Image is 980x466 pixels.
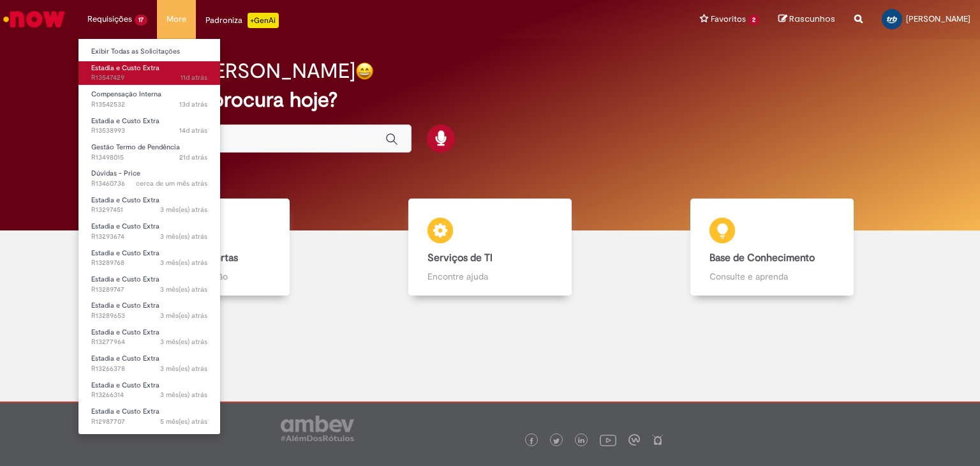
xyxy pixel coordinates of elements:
[355,62,374,80] img: happy-face.png
[778,13,835,26] a: Rascunhos
[248,13,279,28] p: +GenAi
[91,285,207,295] span: R13289747
[91,380,160,390] span: Estadia e Custo Extra
[78,87,220,111] a: Aberto R13542532 : Compensação Interna
[91,142,180,152] span: Gestão Termo de Pendência
[91,63,160,73] span: Estadia e Custo Extra
[179,126,207,135] span: 14d atrás
[97,60,355,82] h2: Boa tarde, [PERSON_NAME]
[179,153,207,162] time: 08/09/2025 15:20:43
[600,432,616,448] img: logo_footer_youtube.png
[281,416,354,441] img: logo_footer_ambev_rotulo_gray.png
[91,126,207,136] span: R13538993
[91,153,207,163] span: R13498015
[78,140,220,164] a: Aberto R13498015 : Gestão Termo de Pendência
[789,13,835,25] span: Rascunhos
[160,417,207,426] span: 5 mês(es) atrás
[91,407,160,416] span: Estadia e Custo Extra
[160,337,207,347] span: 3 mês(es) atrás
[78,273,220,296] a: Aberto R13289747 : Estadia e Custo Extra
[906,13,970,24] span: [PERSON_NAME]
[427,252,493,264] b: Serviços de TI
[87,13,132,26] span: Requisições
[167,13,186,26] span: More
[91,258,207,268] span: R13289768
[91,327,160,337] span: Estadia e Custo Extra
[711,13,746,26] span: Favoritos
[179,100,207,109] span: 13d atrás
[748,15,759,26] span: 2
[91,301,160,310] span: Estadia e Custo Extra
[160,311,207,320] span: 3 mês(es) atrás
[160,390,207,400] span: 3 mês(es) atrás
[427,270,553,283] p: Encontre ajuda
[91,417,207,427] span: R12987707
[160,205,207,214] span: 3 mês(es) atrás
[349,199,631,296] a: Serviços de TI Encontre ajuda
[91,73,207,83] span: R13547429
[652,434,664,446] img: logo_footer_naosei.png
[78,114,220,138] a: Aberto R13538993 : Estadia e Custo Extra
[160,390,207,400] time: 09/07/2025 08:04:17
[160,364,207,373] time: 09/07/2025 08:14:32
[553,438,560,444] img: logo_footer_twitter.png
[160,205,207,214] time: 16/07/2025 08:42:13
[628,434,640,446] img: logo_footer_workplace.png
[78,405,220,428] a: Aberto R12987707 : Estadia e Custo Extra
[78,45,220,59] a: Exibir Todas as Solicitações
[160,285,207,294] time: 14/07/2025 09:13:45
[78,61,220,85] a: Aberto R13547429 : Estadia e Custo Extra
[91,179,207,189] span: R13460736
[179,153,207,162] span: 21d atrás
[160,258,207,267] time: 14/07/2025 09:16:56
[91,232,207,242] span: R13293674
[181,73,207,82] time: 18/09/2025 14:27:25
[179,126,207,135] time: 16/09/2025 11:10:30
[91,169,140,178] span: Dúvidas - Price
[91,274,160,284] span: Estadia e Custo Extra
[179,100,207,109] time: 17/09/2025 10:00:37
[78,352,220,375] a: Aberto R13266378 : Estadia e Custo Extra
[160,285,207,294] span: 3 mês(es) atrás
[160,311,207,320] time: 14/07/2025 08:52:47
[78,326,220,349] a: Aberto R13277964 : Estadia e Custo Extra
[1,6,67,32] img: ServiceNow
[91,248,160,258] span: Estadia e Custo Extra
[91,311,207,321] span: R13289653
[136,179,207,188] span: cerca de um mês atrás
[91,89,161,99] span: Compensação Interna
[78,167,220,190] a: Aberto R13460736 : Dúvidas - Price
[709,270,835,283] p: Consulte e aprenda
[709,252,815,264] b: Base de Conhecimento
[97,89,884,111] h2: O que você procura hoje?
[136,179,207,188] time: 29/08/2025 08:26:07
[91,205,207,215] span: R13297451
[78,246,220,270] a: Aberto R13289768 : Estadia e Custo Extra
[578,437,584,445] img: logo_footer_linkedin.png
[91,116,160,126] span: Estadia e Custo Extra
[91,100,207,110] span: R13542532
[91,354,160,363] span: Estadia e Custo Extra
[160,337,207,347] time: 11/07/2025 08:43:25
[160,364,207,373] span: 3 mês(es) atrás
[78,299,220,322] a: Aberto R13289653 : Estadia e Custo Extra
[528,438,535,444] img: logo_footer_facebook.png
[160,417,207,426] time: 29/04/2025 07:38:22
[631,199,913,296] a: Base de Conhecimento Consulte e aprenda
[91,195,160,205] span: Estadia e Custo Extra
[135,15,147,26] span: 17
[91,390,207,400] span: R13266314
[78,38,221,435] ul: Requisições
[78,379,220,402] a: Aberto R13266314 : Estadia e Custo Extra
[91,364,207,374] span: R13266378
[160,232,207,241] time: 15/07/2025 09:13:50
[78,220,220,243] a: Aberto R13293674 : Estadia e Custo Extra
[78,431,220,455] a: Aberto R12976809 : Estadia e Custo Extra
[181,73,207,82] span: 11d atrás
[160,232,207,241] span: 3 mês(es) atrás
[205,13,279,28] div: Padroniza
[91,433,160,442] span: Estadia e Custo Extra
[78,193,220,217] a: Aberto R13297451 : Estadia e Custo Extra
[67,199,349,296] a: Catálogo de Ofertas Abra uma solicitação
[91,222,160,231] span: Estadia e Custo Extra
